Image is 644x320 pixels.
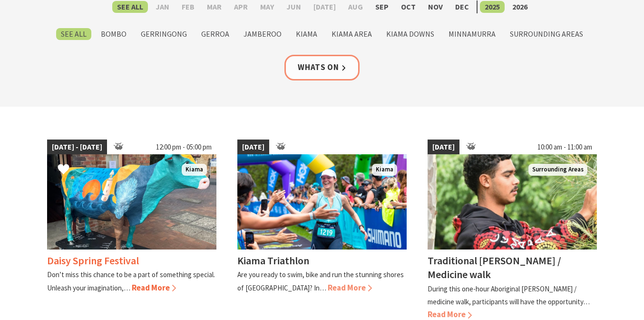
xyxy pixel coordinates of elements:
label: Jan [151,1,174,13]
label: See All [112,1,148,13]
label: 2026 [507,1,532,13]
img: kiamatriathlon [237,154,407,250]
button: Click to Favourite Daisy Spring Festival [48,154,79,186]
label: Kiama Downs [381,28,439,40]
span: Read More [328,282,372,293]
label: Mar [202,1,226,13]
label: Minnamurra [444,28,500,40]
span: Kiama [182,164,207,176]
label: Jamberoo [239,28,286,40]
h4: Daisy Spring Festival [47,254,139,267]
label: See All [56,28,91,40]
label: Bombo [96,28,131,40]
label: Surrounding Areas [505,28,588,40]
p: Don’t miss this chance to be a part of something special. Unleash your imagination,… [47,270,215,292]
label: Oct [396,1,420,13]
h4: Traditional [PERSON_NAME] / Medicine walk [428,254,561,281]
label: Gerringong [136,28,192,40]
a: Whats On [284,55,360,80]
label: Feb [177,1,199,13]
p: During this one-hour Aboriginal [PERSON_NAME] / medicine walk, participants will have the opportu... [428,284,590,306]
span: Surrounding Areas [528,164,587,176]
label: 2025 [480,1,505,13]
h4: Kiama Triathlon [237,254,309,267]
span: 10:00 am - 11:00 am [533,140,597,155]
span: 12:00 pm - 05:00 pm [151,140,216,155]
p: Are you ready to swim, bike and run the stunning shores of [GEOGRAPHIC_DATA]? In… [237,270,404,292]
span: [DATE] - [DATE] [47,140,107,155]
label: Aug [343,1,368,13]
label: Gerroa [196,28,234,40]
label: May [255,1,279,13]
label: Kiama Area [327,28,377,40]
label: Jun [282,1,306,13]
span: Read More [132,282,176,293]
span: Read More [428,309,472,320]
span: [DATE] [428,140,459,155]
span: Kiama [372,164,397,176]
label: Sep [371,1,393,13]
label: [DATE] [309,1,341,13]
label: Nov [423,1,448,13]
span: [DATE] [237,140,269,155]
label: Dec [450,1,474,13]
label: Apr [229,1,253,13]
img: Dairy Cow Art [47,154,216,250]
label: Kiama [291,28,322,40]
